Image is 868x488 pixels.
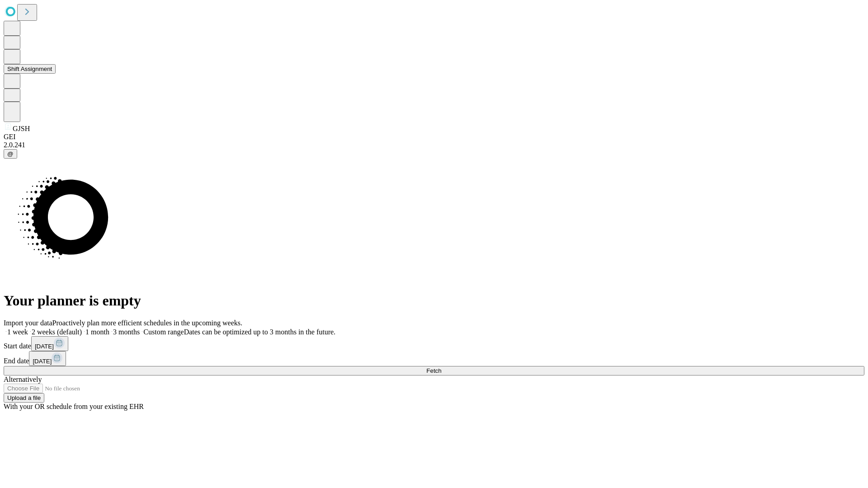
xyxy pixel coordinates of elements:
[426,367,441,374] span: Fetch
[113,328,140,336] span: 3 months
[4,133,864,141] div: GEI
[4,64,56,74] button: Shift Assignment
[4,336,864,351] div: Start date
[35,343,54,350] span: [DATE]
[33,358,52,365] span: [DATE]
[143,328,184,336] span: Custom range
[7,150,14,157] span: @
[85,328,109,336] span: 1 month
[29,351,66,366] button: [DATE]
[4,292,864,309] h1: Your planner is empty
[31,336,68,351] button: [DATE]
[32,328,82,336] span: 2 weeks (default)
[52,319,242,327] span: Proactively plan more efficient schedules in the upcoming weeks.
[4,351,864,366] div: End date
[7,328,28,336] span: 1 week
[13,125,30,132] span: GJSH
[4,393,44,403] button: Upload a file
[184,328,335,336] span: Dates can be optimized up to 3 months in the future.
[4,149,17,159] button: @
[4,375,42,383] span: Alternatively
[4,141,864,149] div: 2.0.241
[4,366,864,375] button: Fetch
[4,403,144,410] span: With your OR schedule from your existing EHR
[4,319,52,327] span: Import your data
